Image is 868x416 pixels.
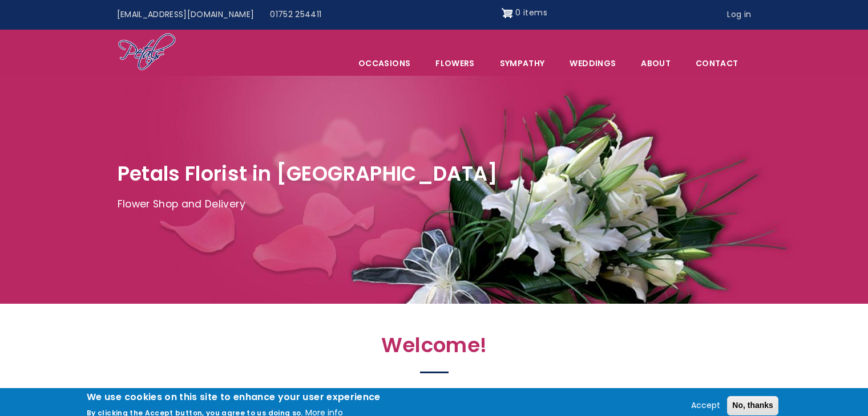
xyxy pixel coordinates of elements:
[118,160,498,187] span: Petals Florist in [GEOGRAPHIC_DATA]
[687,399,725,413] button: Accept
[684,51,750,75] a: Contact
[629,51,683,75] a: About
[515,7,547,18] span: 0 items
[109,4,263,26] a: [EMAIL_ADDRESS][DOMAIN_NAME]
[118,32,176,72] img: Home
[262,4,329,26] a: 01752 254411
[186,333,683,364] h2: Welcome!
[87,391,381,403] h2: We use cookies on this site to enhance your user experience
[346,51,422,75] span: Occasions
[118,196,751,213] p: Flower Shop and Delivery
[719,4,759,26] a: Log in
[502,4,513,22] img: Shopping cart
[488,51,557,75] a: Sympathy
[502,4,547,22] a: Shopping cart 0 items
[423,51,486,75] a: Flowers
[727,396,778,415] button: No, thanks
[558,51,628,75] span: Weddings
